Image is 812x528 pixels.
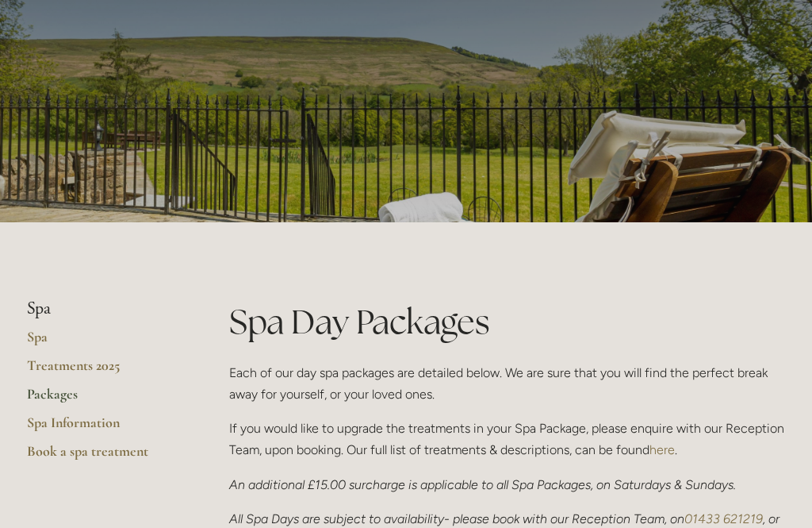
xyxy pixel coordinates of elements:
[27,385,178,414] a: Packages
[27,356,178,385] a: Treatments 2025
[229,299,785,345] h1: Spa Day Packages
[229,477,736,492] em: An additional £15.00 surcharge is applicable to all Spa Packages, on Saturdays & Sundays.
[27,442,178,471] a: Book a spa treatment
[229,362,785,405] p: Each of our day spa packages are detailed below. We are sure that you will find the perfect break...
[27,328,178,356] a: Spa
[649,442,675,457] a: here
[229,418,785,461] p: If you would like to upgrade the treatments in your Spa Package, please enquire with our Receptio...
[27,414,178,442] a: Spa Information
[684,511,763,526] a: 01433 621219
[27,299,178,319] li: Spa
